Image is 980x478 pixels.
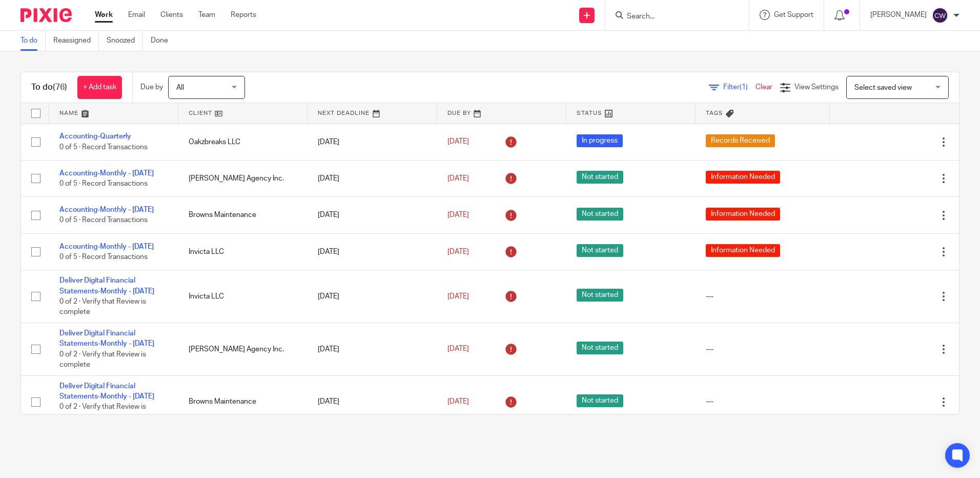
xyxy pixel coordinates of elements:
[178,160,308,196] td: [PERSON_NAME] Agency Inc.
[95,10,113,20] a: Work
[59,243,154,250] a: Accounting-Monthly - [DATE]
[59,351,146,369] span: 0 of 2 · Verify that Review is complete
[870,10,927,20] p: [PERSON_NAME]
[932,7,948,24] img: svg%3E
[447,293,469,300] span: [DATE]
[178,124,308,160] td: Oakzbreaks LLC
[577,342,623,354] span: Not started
[308,197,437,233] td: [DATE]
[59,170,154,177] a: Accounting-Monthly - [DATE]
[577,394,623,407] span: Not started
[308,124,437,160] td: [DATE]
[308,233,437,270] td: [DATE]
[31,82,67,93] h1: To do
[59,330,154,347] a: Deliver Digital Financial Statements-Monthly - [DATE]
[447,175,469,182] span: [DATE]
[53,31,99,51] a: Reassigned
[756,84,772,91] a: Clear
[59,383,154,400] a: Deliver Digital Financial Statements-Monthly - [DATE]
[447,248,469,255] span: [DATE]
[59,217,148,224] span: 0 of 5 · Record Transactions
[21,31,46,51] a: To do
[178,270,308,323] td: Invicta LLC
[128,10,145,20] a: Email
[774,11,813,18] span: Get Support
[706,134,775,147] span: Records Received
[160,10,183,20] a: Clients
[577,134,623,147] span: In progress
[706,396,820,407] div: ---
[723,84,756,91] span: Filter
[198,10,215,20] a: Team
[740,84,748,91] span: (1)
[59,404,146,422] span: 0 of 2 · Verify that Review is complete
[77,76,122,99] a: + Add task
[59,277,154,294] a: Deliver Digital Financial Statements-Monthly - [DATE]
[178,375,308,428] td: Browns Maintenance
[854,84,912,91] span: Select saved view
[107,31,143,51] a: Snoozed
[308,270,437,323] td: [DATE]
[308,375,437,428] td: [DATE]
[59,253,148,261] span: 0 of 5 · Record Transactions
[447,138,469,146] span: [DATE]
[59,133,131,140] a: Accounting-Quarterly
[706,110,723,116] span: Tags
[140,82,163,92] p: Due by
[447,398,469,405] span: [DATE]
[626,12,718,22] input: Search
[59,144,148,151] span: 0 of 5 · Record Transactions
[706,244,780,257] span: Information Needed
[447,346,469,353] span: [DATE]
[577,244,623,257] span: Not started
[231,10,256,20] a: Reports
[59,206,154,213] a: Accounting-Monthly - [DATE]
[794,84,839,91] span: View Settings
[706,208,780,221] span: Information Needed
[308,323,437,375] td: [DATE]
[59,298,146,316] span: 0 of 2 · Verify that Review is complete
[151,31,176,51] a: Done
[53,83,67,91] span: (76)
[308,160,437,196] td: [DATE]
[178,197,308,233] td: Browns Maintenance
[577,208,623,221] span: Not started
[447,211,469,218] span: [DATE]
[59,180,148,187] span: 0 of 5 · Record Transactions
[706,171,780,184] span: Information Needed
[577,289,623,302] span: Not started
[176,84,184,91] span: All
[178,323,308,375] td: [PERSON_NAME] Agency Inc.
[21,8,72,22] img: Pixie
[577,171,623,184] span: Not started
[178,233,308,270] td: Invicta LLC
[706,344,820,354] div: ---
[706,291,820,302] div: ---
